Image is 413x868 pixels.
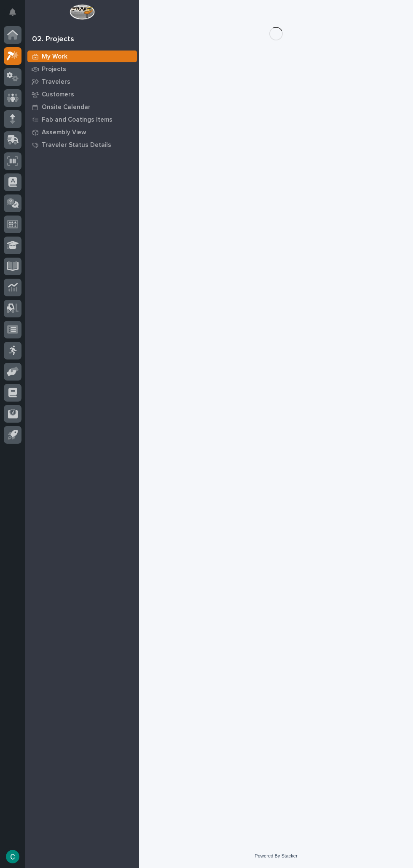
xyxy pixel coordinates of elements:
[25,50,139,63] a: My Work
[42,141,111,149] p: Traveler Status Details
[42,53,67,61] p: My Work
[42,66,66,73] p: Projects
[25,101,139,113] a: Onsite Calendar
[70,4,94,20] img: Workspace Logo
[255,853,297,858] a: Powered By Stacker
[25,113,139,126] a: Fab and Coatings Items
[42,78,70,86] p: Travelers
[11,8,21,22] div: Notifications
[42,129,86,136] p: Assembly View
[25,138,139,151] a: Traveler Status Details
[25,126,139,138] a: Assembly View
[42,116,113,124] p: Fab and Coatings Items
[4,848,21,865] button: users-avatar
[42,104,91,111] p: Onsite Calendar
[25,63,139,75] a: Projects
[42,91,74,99] p: Customers
[32,35,74,44] div: 02. Projects
[4,3,21,21] button: Notifications
[25,88,139,101] a: Customers
[25,75,139,88] a: Travelers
